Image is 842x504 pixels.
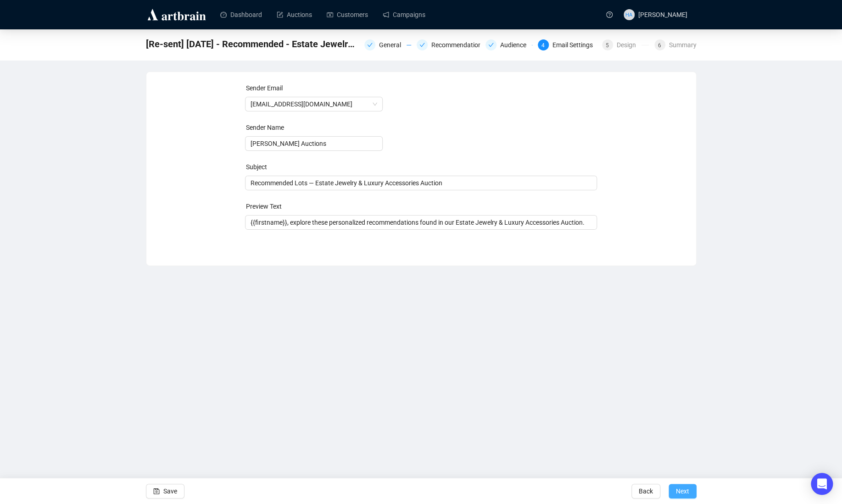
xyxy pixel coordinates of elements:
span: question-circle [606,11,613,18]
span: Back [639,478,653,504]
span: check [419,42,425,48]
a: Campaigns [383,3,425,27]
div: Email Settings [552,39,598,50]
button: Save [146,484,184,498]
a: Auctions [277,3,312,27]
span: check [367,42,373,48]
div: 4Email Settings [538,39,597,50]
div: Summary [669,39,697,50]
span: info@lelandlittle.com [251,97,377,111]
span: Save [163,478,177,504]
span: save [153,488,160,494]
button: Back [631,484,660,498]
div: 5Design [602,39,649,50]
a: Customers [327,3,368,27]
div: Recommendations [417,39,480,50]
div: 6Summary [654,39,697,50]
span: [Re-sent] 9-15-25 - Recommended - Estate Jewelry & Luxury Accessories Auction [146,37,359,51]
span: 6 [658,42,661,49]
div: General [364,39,411,50]
div: Audience [485,39,532,50]
div: Preview Text [246,201,598,211]
span: 5 [606,42,609,49]
span: HA [625,11,632,19]
div: General [379,39,407,50]
div: Open Intercom Messenger [811,473,833,495]
div: Audience [500,39,532,50]
span: check [488,42,494,48]
button: Next [669,484,697,498]
div: Subject [246,162,598,172]
img: logo [146,7,207,22]
span: [PERSON_NAME] [638,11,687,18]
div: Design [617,39,641,50]
span: Next [676,478,689,504]
label: Sender Email [246,84,283,92]
div: Recommendations [431,39,491,50]
a: Dashboard [220,3,262,27]
span: 4 [541,42,545,49]
label: Sender Name [246,124,284,131]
